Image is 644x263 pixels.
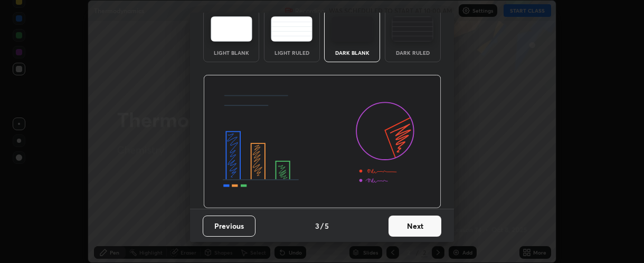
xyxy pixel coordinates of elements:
[389,216,441,237] button: Next
[203,216,255,237] button: Previous
[332,16,373,42] img: darkTheme.f0cc69e5.svg
[320,220,324,231] h4: /
[315,220,319,231] h4: 3
[331,50,373,55] div: Dark Blank
[392,16,433,42] img: darkRuledTheme.de295e13.svg
[325,220,329,231] h4: 5
[271,50,313,55] div: Light Ruled
[203,75,441,209] img: darkThemeBanner.d06ce4a2.svg
[392,50,434,55] div: Dark Ruled
[210,50,252,55] div: Light Blank
[211,16,252,42] img: lightTheme.e5ed3b09.svg
[271,16,312,42] img: lightRuledTheme.5fabf969.svg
